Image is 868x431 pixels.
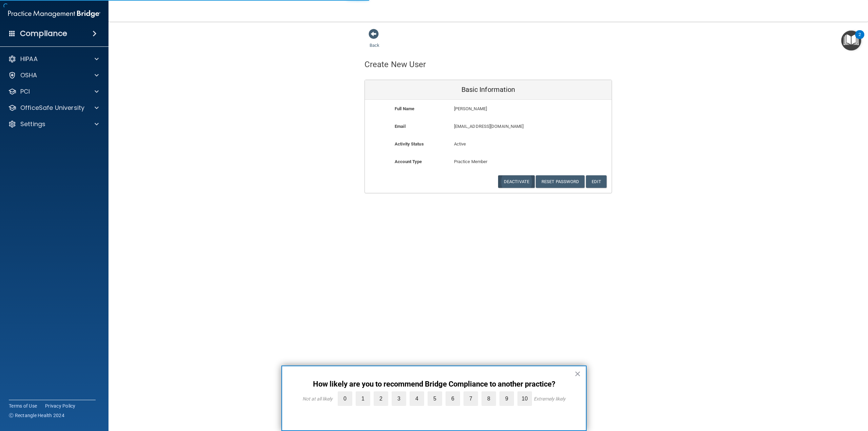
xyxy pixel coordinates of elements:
[302,396,333,401] div: Not at all likely
[20,71,37,79] p: OSHA
[392,391,406,406] label: 3
[20,29,67,38] h4: Compliance
[534,396,566,401] div: Extremely likely
[338,391,352,406] label: 0
[20,55,38,63] p: HIPAA
[586,175,607,188] button: Edit
[20,87,30,96] p: PCI
[454,105,562,113] p: [PERSON_NAME]
[499,391,514,406] label: 9
[517,391,532,406] label: 10
[365,80,612,100] div: Basic Information
[498,175,535,188] button: Deactivate
[395,106,414,111] b: Full Name
[841,31,861,51] button: Open Resource Center, 2 new notifications
[20,120,45,128] p: Settings
[395,159,422,164] b: Account Type
[356,391,370,406] label: 1
[364,60,426,69] h4: Create New User
[859,35,861,43] div: 2
[428,391,442,406] label: 5
[395,141,424,146] b: Activity Status
[9,412,64,419] span: Ⓒ Rectangle Health 2024
[395,124,406,129] b: Email
[463,391,478,406] label: 7
[370,35,379,48] a: Back
[296,380,572,389] p: How likely are you to recommend Bridge Compliance to another practice?
[454,140,523,148] p: Active
[446,391,460,406] label: 6
[454,122,562,131] p: [EMAIL_ADDRESS][DOMAIN_NAME]
[45,403,76,409] a: Privacy Policy
[20,104,84,112] p: OfficeSafe University
[574,368,581,379] button: Close
[481,391,496,406] label: 8
[536,175,585,188] button: Reset Password
[410,391,424,406] label: 4
[374,391,388,406] label: 2
[9,403,37,409] a: Terms of Use
[8,7,100,21] img: PMB logo
[454,158,523,166] p: Practice Member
